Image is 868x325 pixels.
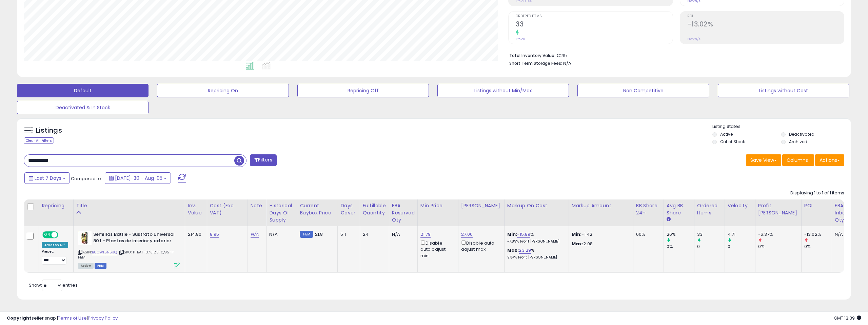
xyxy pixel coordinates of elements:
div: 0% [667,244,694,250]
img: 51JRnqrH4QL._SL40_.jpg [78,231,92,245]
th: The percentage added to the cost of goods (COGS) that forms the calculator for Min & Max prices. [504,199,569,226]
span: [DATE]-30 - Aug-05 [115,175,162,181]
button: Non Competitive [577,84,709,97]
div: Historical Days Of Supply [269,202,294,224]
p: -7.89% Profit [PERSON_NAME] [507,239,564,244]
a: Terms of Use [58,315,87,321]
div: Preset: [42,249,68,265]
div: Profit [PERSON_NAME] [758,202,798,216]
span: Last 7 Days [35,175,61,181]
label: Active [720,131,733,137]
div: 0% [804,244,832,250]
div: 4.71 [728,231,755,237]
span: OFF [57,232,68,238]
div: Repricing [42,202,71,209]
div: N/A [835,231,853,237]
span: Show: entries [29,282,78,288]
div: Min Price [420,202,455,209]
div: Ordered Items [697,202,722,216]
strong: Copyright [7,315,32,321]
button: Filters [250,154,276,166]
div: Displaying 1 to 1 of 1 items [790,190,844,196]
div: N/A [392,231,412,237]
h2: 33 [516,20,672,30]
div: Markup Amount [572,202,630,209]
button: Repricing Off [297,84,429,97]
div: FBA Reserved Qty [392,202,415,224]
span: FBM [95,263,107,269]
div: 26% [667,231,694,237]
div: % [507,231,564,244]
div: Disable auto adjust max [461,239,499,252]
div: Note [251,202,264,209]
label: Deactivated [789,131,814,137]
button: Last 7 Days [24,172,70,184]
div: -6.37% [758,231,801,237]
div: N/A [269,231,292,237]
div: 24 [363,231,384,237]
span: | SKU: P-BAT-073125-8,95-1-FBM [78,249,175,260]
button: Listings without Min/Max [437,84,569,97]
div: Inv. value [188,202,204,216]
span: ROI [687,15,844,18]
div: 60% [636,231,658,237]
a: N/A [251,231,259,238]
b: Max: [507,247,519,253]
button: Actions [815,154,844,166]
div: -13.02% [804,231,832,237]
span: Columns [787,157,808,164]
div: Avg BB Share [667,202,691,216]
span: Compared to: [71,175,102,182]
span: ON [43,232,52,238]
a: 21.79 [420,231,431,238]
b: Min: [507,231,517,237]
div: 0 [697,244,725,250]
a: B00WI5NS3Q [92,249,117,255]
p: -1.42 [572,231,628,237]
a: -15.89 [517,231,530,238]
div: seller snap | | [7,315,118,322]
span: All listings currently available for purchase on Amazon [78,263,94,269]
a: Privacy Policy [88,315,118,321]
a: 8.95 [210,231,219,238]
div: 5.1 [340,231,354,237]
p: 2.08 [572,241,628,247]
div: Velocity [728,202,752,209]
div: FBA inbound Qty [835,202,855,224]
small: Prev: N/A [687,37,701,41]
div: ASIN: [78,231,180,268]
button: [DATE]-30 - Aug-05 [105,172,171,184]
div: Markup on Cost [507,202,566,209]
h5: Listings [36,126,62,135]
b: Total Inventory Value: [509,53,555,58]
a: 23.29 [519,247,531,254]
span: Ordered Items [516,15,672,18]
div: Disable auto adjust min [420,239,453,259]
div: Days Cover [340,202,357,216]
label: Archived [789,139,807,145]
b: Semillas Batlle - Sustrato Universal 80 l - Plantas de interior y exterior [93,231,176,246]
div: Clear All Filters [24,137,54,144]
strong: Max: [572,241,584,247]
div: 0% [758,244,801,250]
span: N/A [563,60,571,66]
strong: Min: [572,231,582,237]
small: Avg BB Share. [667,216,671,223]
div: [PERSON_NAME] [461,202,501,209]
div: Amazon AI * [42,242,68,248]
li: €215 [509,51,839,59]
div: BB Share 24h. [636,202,661,216]
b: Short Term Storage Fees: [509,60,562,66]
p: 9.34% Profit [PERSON_NAME] [507,255,564,260]
button: Deactivated & In Stock [17,101,149,114]
div: Current Buybox Price [300,202,335,216]
div: 0 [728,244,755,250]
div: % [507,247,564,260]
span: 2025-08-14 12:39 GMT [834,315,861,321]
p: Listing States: [712,123,851,130]
div: 33 [697,231,725,237]
span: 21.8 [315,231,323,237]
button: Default [17,84,149,97]
div: Fulfillable Quantity [363,202,386,216]
small: FBM [300,231,313,238]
